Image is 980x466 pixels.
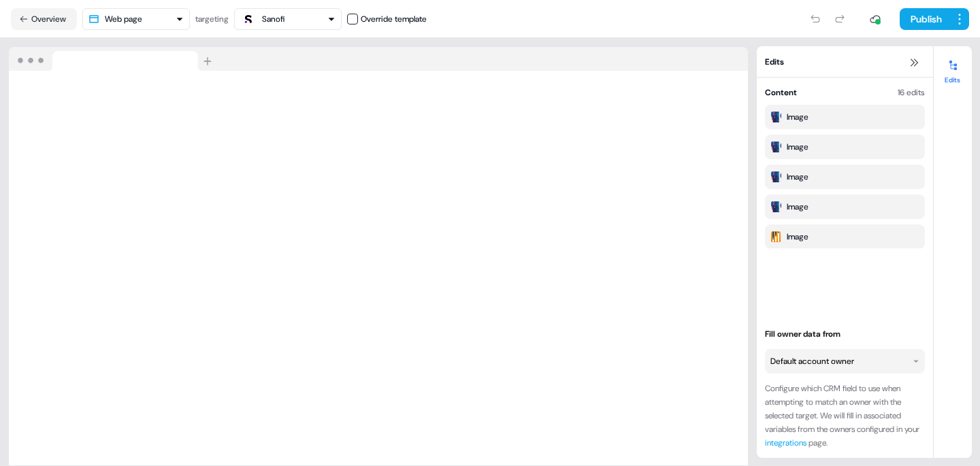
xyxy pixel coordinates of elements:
[765,86,797,99] div: Content
[105,12,142,26] div: Web page
[787,140,808,154] div: Image
[765,55,784,69] span: Edits
[765,327,925,341] div: Fill owner data from
[768,165,783,189] img: Modified image
[765,437,806,448] a: integrations
[195,12,229,26] div: targeting
[768,224,783,249] img: Modified image
[11,8,77,30] button: Overview
[934,54,972,84] button: Edits
[361,12,427,26] div: Override template
[768,105,783,129] img: Modified image
[787,200,808,214] div: Image
[765,349,925,373] button: Default account owner
[768,195,783,219] img: Modified image
[234,8,342,30] button: Sanofi
[898,86,925,99] div: 16 edits
[770,354,854,368] div: Default account owner
[768,135,783,159] img: Modified image
[9,47,218,71] img: Browser topbar
[787,170,808,184] div: Image
[787,230,808,244] div: Image
[900,8,950,30] button: Publish
[765,382,925,450] div: Configure which CRM field to use when attempting to match an owner with the selected target. We w...
[787,110,808,124] div: Image
[262,12,284,26] div: Sanofi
